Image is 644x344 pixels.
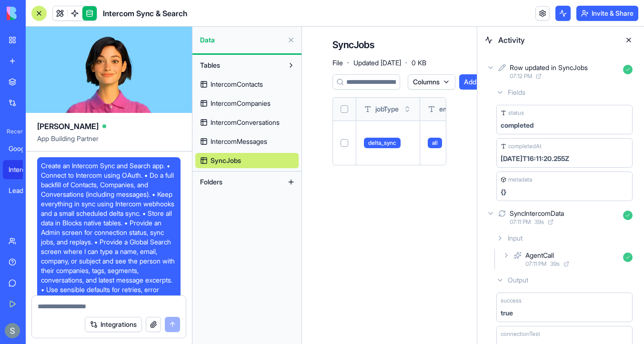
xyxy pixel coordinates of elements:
[37,134,181,151] span: App Building Partner
[439,104,472,114] span: entityType
[195,134,299,149] a: IntercomMessages
[508,233,523,243] span: Input
[501,154,569,163] div: [DATE]T16:11:20.255Z
[364,138,401,148] span: delta_sync
[103,8,187,19] span: Intercom Sync & Search
[200,177,222,187] span: Folders
[508,109,524,117] span: status
[501,330,540,338] span: connectionTest
[405,55,408,71] span: ·
[195,115,299,130] a: IntercomConversations
[510,63,588,72] div: Row updated in SyncJobs
[498,34,615,46] span: Activity
[85,317,142,332] button: Integrations
[9,144,35,153] div: Google Calendar Manager
[3,139,41,158] a: Google Calendar Manager
[402,104,412,114] button: Toggle sort
[3,181,41,200] a: Lead Enrichment Pro
[5,323,20,338] img: ACg8ocKnDTHbS00rqwWSHQfXf8ia04QnQtz5EDX_Ef5UNrjqV-k=s96-c
[428,138,442,148] span: all
[195,174,283,190] button: Folders
[508,275,528,285] span: Output
[501,297,522,304] span: success
[525,260,546,268] span: 07:11 PM
[211,118,280,127] span: IntercomConversations
[195,77,299,92] a: IntercomContacts
[412,58,426,68] span: 0 KB
[508,88,525,97] span: Fields
[195,96,299,111] a: IntercomCompanies
[195,58,283,73] button: Tables
[508,176,532,183] span: metadata
[3,128,23,135] span: Recent
[510,209,564,218] div: SyncIntercomData
[501,121,533,130] div: completed
[211,137,267,146] span: IntercomMessages
[510,72,532,80] span: 07:12 PM
[332,58,343,68] span: File
[211,80,263,89] span: IntercomContacts
[341,105,348,113] button: Select all
[37,121,99,132] span: [PERSON_NAME]
[7,7,66,20] img: logo
[375,104,399,114] span: jobType
[353,58,401,68] span: Updated [DATE]
[195,153,299,168] a: SyncJobs
[510,218,531,226] span: 07:11 PM
[501,308,513,318] div: true
[200,61,220,70] span: Tables
[501,187,506,197] div: {}
[332,38,374,51] h4: SyncJobs
[200,35,283,45] span: Data
[534,218,544,226] span: 39 s
[211,99,271,108] span: IntercomCompanies
[525,251,554,260] div: AgentCall
[9,165,35,174] div: Intercom Sync & Search
[576,6,638,21] button: Invite & Share
[341,139,348,147] button: Select row
[9,186,35,195] div: Lead Enrichment Pro
[459,74,494,90] button: Add row
[508,142,542,150] span: completedAt
[3,160,41,179] a: Intercom Sync & Search
[408,74,455,90] button: Columns
[550,260,560,268] span: 39 s
[347,55,350,71] span: ·
[211,156,241,165] span: SyncJobs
